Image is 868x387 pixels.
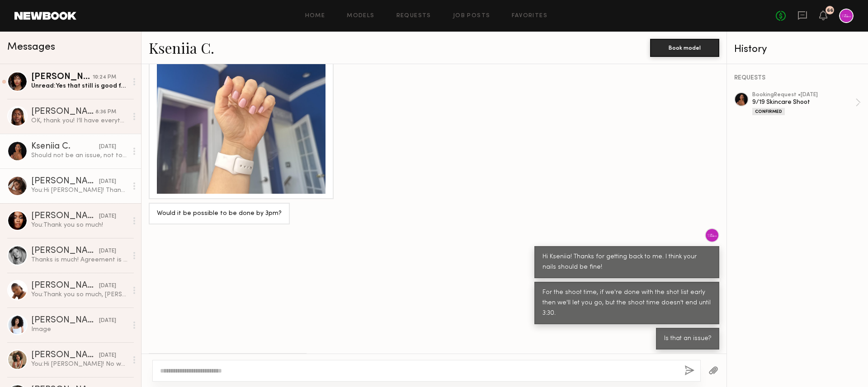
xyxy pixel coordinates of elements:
[31,360,127,368] div: You: Hi [PERSON_NAME]! No worries, we hope to work with you soon. I'll reach out when we have det...
[542,252,711,273] div: Hi Kseniia! Thanks for getting back to me. I think your nails should be fine!
[752,92,855,98] div: booking Request • [DATE]
[31,142,99,151] div: Kseniia C.
[31,212,99,221] div: [PERSON_NAME]
[31,256,127,264] div: Thanks is much! Agreement is signed :)
[31,73,93,82] div: [PERSON_NAME]
[512,13,547,19] a: Favorites
[31,221,127,229] div: You: Thank you so much!
[752,92,861,115] a: bookingRequest •[DATE]9/19 Skincare ShootConfirmed
[99,282,116,290] div: [DATE]
[752,108,785,115] div: Confirmed
[93,73,116,82] div: 10:24 PM
[31,325,127,334] div: Image
[752,98,855,107] div: 9/19 Skincare Shoot
[650,43,719,51] a: Book model
[31,186,127,195] div: You: Hi [PERSON_NAME]! Thanks for checking in. We decided to move forward with another talent as ...
[396,13,431,19] a: Requests
[99,351,116,360] div: [DATE]
[99,143,116,151] div: [DATE]
[31,177,99,186] div: [PERSON_NAME]
[734,75,861,81] div: REQUESTS
[31,290,127,299] div: You: Thank you so much, [PERSON_NAME]! Please let us know if you have any questions. Additionally...
[99,177,116,186] div: [DATE]
[31,117,127,125] div: OK, thank you! I’ll have everything signed by the end of the day.
[7,42,55,52] span: Messages
[31,82,127,90] div: Unread: Yes that still is good for me!
[149,38,214,57] a: Kseniia C.
[31,281,99,290] div: [PERSON_NAME]
[453,13,491,19] a: Job Posts
[99,212,116,221] div: [DATE]
[31,351,99,360] div: [PERSON_NAME]
[347,13,374,19] a: Models
[542,288,711,319] div: For the shoot time, if we're done with the shot list early then we'll let you go, but the shoot t...
[650,39,719,57] button: Book model
[31,247,99,256] div: [PERSON_NAME]
[99,317,116,325] div: [DATE]
[305,13,325,19] a: Home
[734,44,861,55] div: History
[157,209,282,219] div: Would it be possible to be done by 3pm?
[99,247,116,256] div: [DATE]
[31,107,95,117] div: [PERSON_NAME]
[664,334,711,344] div: Is that an issue?
[31,316,99,325] div: [PERSON_NAME]
[31,151,127,160] div: Should not be an issue, not to worry thank you
[95,108,116,117] div: 8:36 PM
[827,8,833,13] div: 66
